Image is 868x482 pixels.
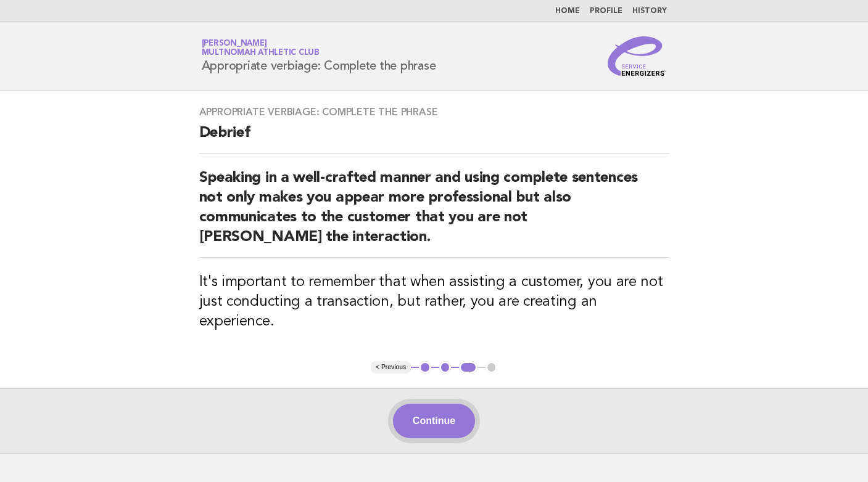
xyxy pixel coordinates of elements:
[199,272,669,332] h3: It's important to remember that when assisting a customer, you are not just conducting a transact...
[555,7,580,15] a: Home
[199,106,669,118] h3: Appropriate verbiage: Complete the phrase
[590,7,622,15] a: Profile
[393,404,475,438] button: Continue
[202,49,320,57] span: Multnomah Athletic Club
[371,361,411,374] button: < Previous
[459,361,477,374] button: 3
[199,168,669,258] h2: Speaking in a well-crafted manner and using complete sentences not only makes you appear more pro...
[632,7,667,15] a: History
[202,39,320,57] a: [PERSON_NAME]Multnomah Athletic Club
[439,361,452,374] button: 2
[419,361,431,374] button: 1
[199,123,669,153] h2: Debrief
[202,40,436,72] h1: Appropriate verbiage: Complete the phrase
[608,36,667,76] img: Service Energizers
